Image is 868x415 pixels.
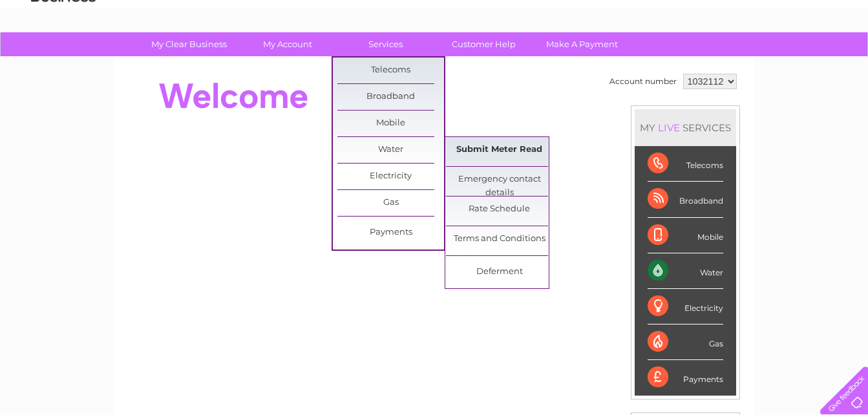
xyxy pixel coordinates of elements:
[234,32,341,56] a: My Account
[337,111,444,136] a: Mobile
[129,7,740,63] div: Clear Business is a trading name of Verastar Limited (registered in [GEOGRAPHIC_DATA] No. 3667643...
[337,84,444,110] a: Broadband
[446,137,553,163] a: Submit Meter Read
[337,190,444,216] a: Gas
[606,70,680,92] td: Account number
[709,55,748,65] a: Telecoms
[655,122,683,134] div: LIVE
[648,218,723,253] div: Mobile
[30,34,96,73] img: logo.png
[648,289,723,325] div: Electricity
[640,55,665,65] a: Water
[430,32,537,56] a: Customer Help
[648,182,723,217] div: Broadband
[529,32,635,56] a: Make A Payment
[337,137,444,163] a: Water
[332,32,439,56] a: Services
[624,6,714,23] a: 0333 014 3131
[446,259,553,285] a: Deferment
[446,226,553,252] a: Terms and Conditions
[136,32,242,56] a: My Clear Business
[673,55,701,65] a: Energy
[446,167,553,193] a: Emergency contact details
[756,55,774,65] a: Blog
[648,325,723,360] div: Gas
[337,220,444,246] a: Payments
[648,253,723,289] div: Water
[782,55,814,65] a: Contact
[648,146,723,182] div: Telecoms
[337,164,444,189] a: Electricity
[635,109,736,146] div: MY SERVICES
[446,197,553,222] a: Rate Schedule
[337,58,444,83] a: Telecoms
[648,360,723,395] div: Payments
[825,55,856,65] a: Log out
